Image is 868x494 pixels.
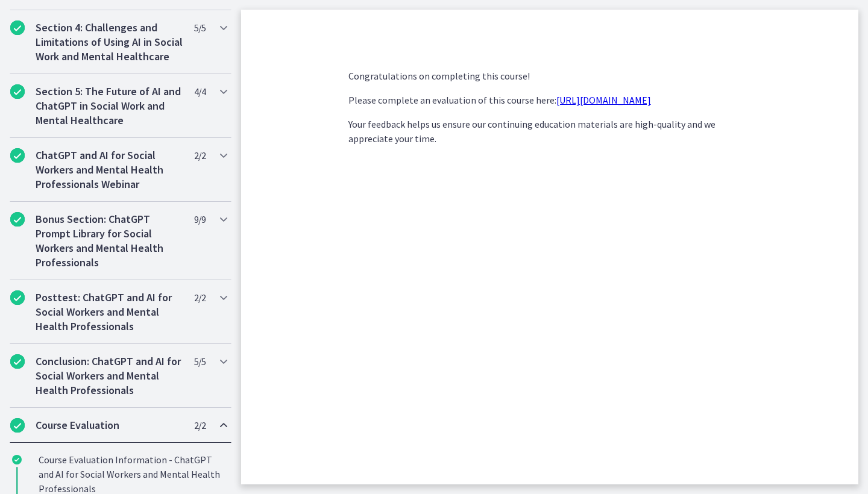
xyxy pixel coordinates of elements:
[36,354,183,398] h2: Conclusion: ChatGPT and AI for Social Workers and Mental Health Professionals
[36,148,183,192] h2: ChatGPT and AI for Social Workers and Mental Health Professionals Webinar
[10,418,25,433] i: Completed
[10,354,25,369] i: Completed
[36,290,183,334] h2: Posttest: ChatGPT and AI for Social Workers and Mental Health Professionals
[10,20,25,35] i: Completed
[36,20,183,64] h2: Section 4: Challenges and Limitations of Using AI in Social Work and Mental Healthcare
[36,212,183,270] h2: Bonus Section: ChatGPT Prompt Library for Social Workers and Mental Health Professionals
[36,418,183,433] h2: Course Evaluation
[194,418,206,433] span: 2 / 2
[12,455,22,464] i: Completed
[10,212,25,227] i: Completed
[194,290,206,305] span: 2 / 2
[10,148,25,163] i: Completed
[194,20,206,35] span: 5 / 5
[194,212,206,227] span: 9 / 9
[36,84,183,128] h2: Section 5: The Future of AI and ChatGPT in Social Work and Mental Healthcare
[194,148,206,163] span: 2 / 2
[10,290,25,305] i: Completed
[348,69,751,83] p: Congratulations on completing this course!
[194,84,206,99] span: 4 / 4
[348,117,751,146] p: Your feedback helps us ensure our continuing education materials are high-quality and we apprecia...
[10,84,25,99] i: Completed
[194,354,206,369] span: 5 / 5
[348,93,751,107] p: Please complete an evaluation of this course here:
[556,94,651,106] a: [URL][DOMAIN_NAME]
